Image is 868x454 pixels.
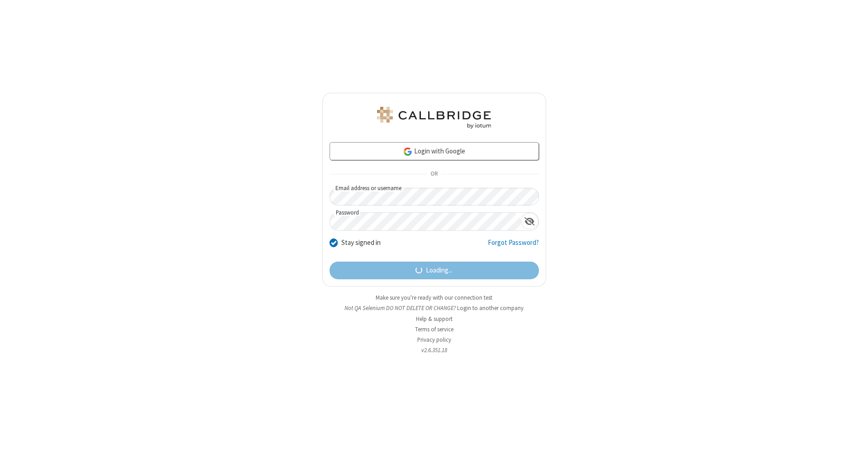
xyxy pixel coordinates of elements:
label: Stay signed in [341,238,381,248]
a: Help & support [416,315,453,323]
div: Show password [521,213,538,229]
img: QA Selenium DO NOT DELETE OR CHANGE [375,107,493,129]
span: OR [427,168,441,181]
a: Privacy policy [417,336,451,344]
button: Login to another company [457,304,524,312]
button: Loading... [330,262,539,280]
li: v2.6.351.18 [322,346,546,354]
span: Loading... [426,265,453,276]
input: Email address or username [330,188,539,205]
img: google-icon.png [403,147,413,157]
a: Terms of service [415,325,453,333]
li: Not QA Selenium DO NOT DELETE OR CHANGE? [322,304,546,312]
a: Forgot Password? [488,238,539,255]
input: Password [330,213,521,230]
a: Make sure you're ready with our connection test [376,294,492,301]
a: Login with Google [330,142,539,160]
